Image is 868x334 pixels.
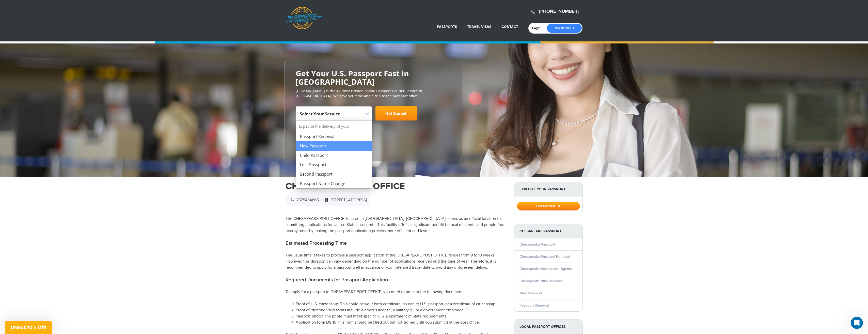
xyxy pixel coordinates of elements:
li: Proof of identity: Valid forms include a driver's license, a military ID, or a government employe... [296,307,507,313]
span: Select Your Service [300,108,367,123]
span: [STREET_ADDRESS] [322,198,367,203]
h2: Estimated Processing Time [286,240,507,246]
div: Unlock 10% Off! [5,321,52,334]
span: Select Your Service [300,111,340,117]
h2: Get Your U.S. Passport Fast in [GEOGRAPHIC_DATA] [296,69,451,86]
li: Proof of U.S. citizenship: This could be your birth certificate, an earlier U.S. passport, or a c... [296,301,507,307]
a: [PHONE_NUMBER] [539,9,579,14]
strong: Local Passport Offices [514,320,582,334]
button: Get Started [517,202,580,210]
span: Select Your Service [296,106,372,120]
a: Contact [501,25,518,29]
p: The usual time it takes to process a passport application at the CHESAPEAKE POST OFFICE ranges fr... [286,252,507,271]
strong: Chesapeake Passport [514,224,582,238]
h1: CHESAPEAKE POST OFFICE [286,182,507,191]
a: Chesapeake Acceptance Agents [519,267,572,271]
li: New Passport [296,141,372,151]
a: Check Status [547,24,582,33]
div: | [286,195,369,206]
a: Chesapeake Vital Records [519,279,562,283]
a: New Passport [519,291,542,295]
li: Passport Name Change [296,179,372,188]
a: Chesapeake Passport Renewal [519,254,570,259]
li: Second Passport [296,170,372,179]
p: The CHESAPEAKE POST OFFICE, located in [GEOGRAPHIC_DATA], [GEOGRAPHIC_DATA] serves as an official... [286,216,507,234]
li: Application form DS-11: This form should be filled out but not signed until you submit it at the ... [296,320,507,326]
p: To apply for a passport in CHESAPEAKE POST OFFICE, you need to present the following documents: [286,289,507,295]
h2: Required Documents for Passport Application [286,277,507,283]
a: Get Started [517,204,580,208]
li: Passport Renewal [296,132,372,141]
span: 7575484865 [288,198,319,203]
a: Passport Renewal [519,303,549,308]
strong: Expedite the delivery of your: [296,120,372,132]
span: Starting at $199 + government fees [296,123,451,128]
a: Login [532,26,544,30]
a: Travel Visas [467,25,491,29]
p: [DOMAIN_NAME] is the #1 most trusted online Passport Courier Service in [GEOGRAPHIC_DATA]. We sav... [296,88,451,99]
a: Get Started [375,106,417,120]
a: Passports & [DOMAIN_NAME] [286,7,322,29]
li: Passport photo: The photo must meet specific U.S. Department of State requirements. [296,313,507,320]
li: Child Passport [296,151,372,160]
span: Unlock 10% Off! [11,325,46,330]
iframe: Intercom live chat [851,317,863,329]
a: Passports [437,25,457,29]
a: Chesapeake Passport [519,242,555,247]
strong: Expedite Your Passport [514,182,582,196]
li: Lost Passport [296,160,372,170]
li: Expedite the delivery of your: [296,120,372,188]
